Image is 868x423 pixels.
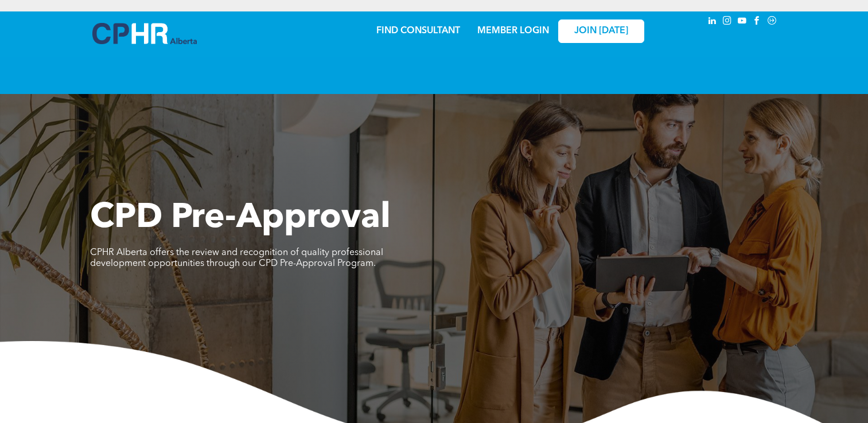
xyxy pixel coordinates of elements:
[90,248,383,268] span: CPHR Alberta offers the review and recognition of quality professional development opportunities ...
[90,201,391,236] span: CPD Pre-Approval
[706,14,719,30] a: linkedin
[558,19,644,43] a: JOIN [DATE]
[574,26,628,37] span: JOIN [DATE]
[766,14,779,30] a: Social network
[477,26,549,36] a: MEMBER LOGIN
[376,26,460,36] a: FIND CONSULTANT
[736,14,749,30] a: youtube
[721,14,734,30] a: instagram
[92,23,197,44] img: A blue and white logo for cp alberta
[751,14,764,30] a: facebook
